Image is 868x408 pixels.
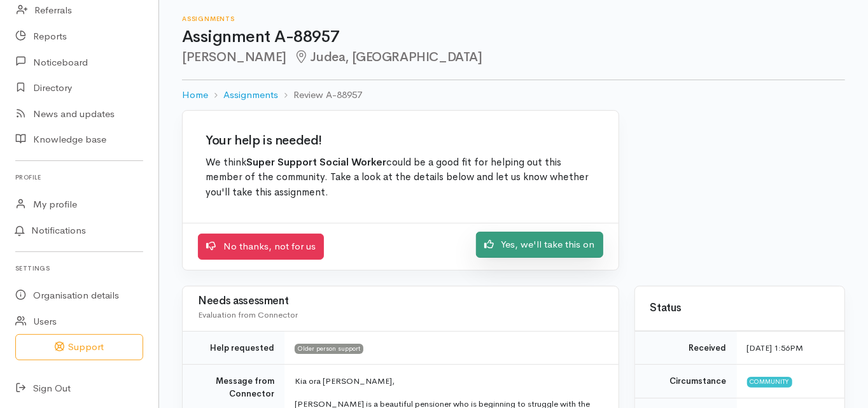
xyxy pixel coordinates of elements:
[246,156,386,169] b: Super Support Social Worker
[294,49,482,65] span: Judea, [GEOGRAPHIC_DATA]
[206,134,596,148] h2: Your help is needed!
[182,50,845,65] h2: [PERSON_NAME]
[635,365,737,398] td: Circumstance
[476,232,603,258] a: Yes, we'll take this on
[650,302,829,314] h3: Status
[278,88,362,102] li: Review A-88957
[15,260,143,277] h6: Settings
[295,344,363,354] span: Older person support
[295,375,603,388] p: Kia ora [PERSON_NAME],
[183,331,284,365] td: Help requested
[182,80,845,110] nav: breadcrumb
[182,28,845,46] h1: Assignment A-88957
[747,342,804,353] time: [DATE] 1:56PM
[747,377,792,387] span: Community
[182,15,845,22] h6: Assignments
[206,155,596,200] p: We think could be a good fit for helping out this member of the community. Take a look at the det...
[198,295,603,307] h3: Needs assessment
[198,234,324,260] a: No thanks, not for us
[198,309,298,320] span: Evaluation from Connector
[223,88,278,102] a: Assignments
[15,169,143,186] h6: Profile
[182,88,208,102] a: Home
[635,331,737,365] td: Received
[15,334,143,360] button: Support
